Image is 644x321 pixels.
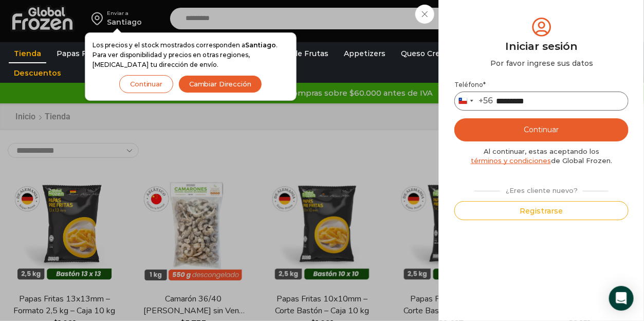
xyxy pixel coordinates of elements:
a: Appetizers [339,44,391,63]
label: Teléfono [454,81,629,89]
img: tabler-icon-user-circle.svg [530,15,554,39]
a: Pulpa de Frutas [264,44,334,63]
button: Continuar [119,75,173,93]
p: Los precios y el stock mostrados corresponden a . Para ver disponibilidad y precios en otras regi... [93,40,289,70]
div: Iniciar sesión [454,39,629,54]
a: Queso Crema [396,44,456,63]
div: Al continuar, estas aceptando los de Global Frozen. [454,147,629,166]
button: Selected country [455,92,493,110]
button: Continuar [454,118,629,141]
div: Por favor ingrese sus datos [454,58,629,68]
strong: Santiago [245,41,276,49]
div: Open Intercom Messenger [609,286,634,311]
a: términos y condiciones [471,156,551,165]
button: Cambiar Dirección [178,75,262,93]
div: ¿Eres cliente nuevo? [469,182,613,195]
div: +56 [479,96,493,106]
button: Registrarse [454,201,629,220]
a: Tienda [9,44,46,63]
a: Papas Fritas [51,44,108,63]
a: Descuentos [9,63,66,83]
